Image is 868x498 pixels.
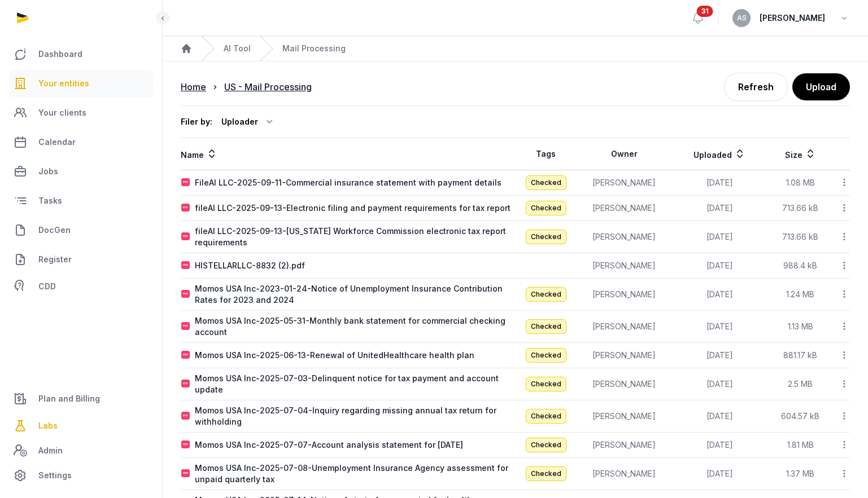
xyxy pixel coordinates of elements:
[697,6,713,17] span: 31
[38,165,58,178] span: Jobs
[9,275,153,298] a: CDD
[181,116,212,127] div: Filer by:
[706,232,733,241] span: [DATE]
[195,283,515,306] div: Momos USA Inc-2023-01-24-Notice of Unemployment Insurance Contribution Rates for 2023 and 2024
[195,373,515,395] div: Momos USA Inc-2025-07-03-Delinquent notice for tax payment and account update
[767,400,833,433] td: 604.57 kB
[577,221,671,253] td: [PERSON_NAME]
[732,9,751,27] button: AS
[38,194,62,208] span: Tasks
[577,368,671,400] td: [PERSON_NAME]
[38,419,58,433] span: Labs
[195,462,515,485] div: Momos USA Inc-2025-07-08-Unemployment Insurance Agency assessment for unpaid quarterly tax
[577,138,671,170] th: Owner
[577,343,671,368] td: [PERSON_NAME]
[181,469,190,478] img: pdf.svg
[760,11,825,25] span: [PERSON_NAME]
[181,232,190,241] img: pdf.svg
[577,170,671,196] td: [PERSON_NAME]
[195,405,515,428] div: Momos USA Inc-2025-07-04-Inquiry regarding missing annual tax return for withholding
[282,43,346,54] span: Mail Processing
[577,279,671,311] td: [PERSON_NAME]
[9,462,153,489] a: Settings
[577,400,671,433] td: [PERSON_NAME]
[221,113,276,131] div: Uploader
[38,135,76,149] span: Calendar
[38,444,63,457] span: Admin
[38,47,82,61] span: Dashboard
[181,138,516,170] th: Name
[9,41,153,68] a: Dashboard
[9,439,153,462] a: Admin
[526,230,566,244] span: Checked
[767,343,833,368] td: 881.17 kB
[181,80,206,94] div: Home
[526,201,566,215] span: Checked
[38,392,100,406] span: Plan and Billing
[577,311,671,343] td: [PERSON_NAME]
[526,409,566,424] span: Checked
[767,221,833,253] td: 713.66 kB
[767,433,833,458] td: 1.81 MB
[526,377,566,391] span: Checked
[577,196,671,221] td: [PERSON_NAME]
[706,178,733,187] span: [DATE]
[181,178,190,187] img: pdf.svg
[724,73,788,101] a: Refresh
[195,260,305,271] div: HISTELLARLLC-8832 (2).pdf
[767,368,833,400] td: 2.5 MB
[767,196,833,221] td: 713.66 kB
[9,70,153,97] a: Your entities
[526,319,566,334] span: Checked
[706,321,733,331] span: [DATE]
[526,466,566,481] span: Checked
[767,138,833,170] th: Size
[224,43,251,54] a: AI Tool
[577,458,671,490] td: [PERSON_NAME]
[526,175,566,190] span: Checked
[767,253,833,279] td: 988.4 kB
[577,253,671,279] td: [PERSON_NAME]
[181,440,190,449] img: pdf.svg
[195,177,501,188] div: FileAI LLC-2025-09-11-Commercial insurance statement with payment details
[767,279,833,311] td: 1.24 MB
[706,289,733,299] span: [DATE]
[38,106,86,120] span: Your clients
[9,217,153,244] a: DocGen
[195,202,511,214] div: fileAI LLC-2025-09-13-Electronic filing and payment requirements for tax report
[706,440,733,449] span: [DATE]
[38,77,89,90] span: Your entities
[181,204,190,213] img: pdf.svg
[767,458,833,490] td: 1.37 MB
[767,311,833,343] td: 1.13 MB
[195,315,515,338] div: Momos USA Inc-2025-05-31-Monthly bank statement for commercial checking account
[181,261,190,270] img: pdf.svg
[706,261,733,270] span: [DATE]
[181,73,516,100] nav: Breadcrumb
[516,138,577,170] th: Tags
[195,350,474,361] div: Momos USA Inc-2025-06-13-Renewal of UnitedHealthcare health plan
[9,129,153,156] a: Calendar
[195,226,515,248] div: fileAI LLC-2025-09-13-[US_STATE] Workforce Commission electronic tax report requirements
[224,80,312,94] div: US - Mail Processing
[526,348,566,363] span: Checked
[792,73,850,100] button: Upload
[9,158,153,185] a: Jobs
[181,351,190,360] img: pdf.svg
[9,246,153,273] a: Register
[38,223,71,237] span: DocGen
[577,433,671,458] td: [PERSON_NAME]
[181,290,190,299] img: pdf.svg
[9,412,153,439] a: Labs
[38,253,72,266] span: Register
[38,469,72,482] span: Settings
[767,170,833,196] td: 1.08 MB
[181,380,190,389] img: pdf.svg
[706,203,733,213] span: [DATE]
[706,411,733,421] span: [DATE]
[737,15,747,21] span: AS
[9,385,153,412] a: Plan and Billing
[181,322,190,331] img: pdf.svg
[706,379,733,389] span: [DATE]
[706,469,733,478] span: [DATE]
